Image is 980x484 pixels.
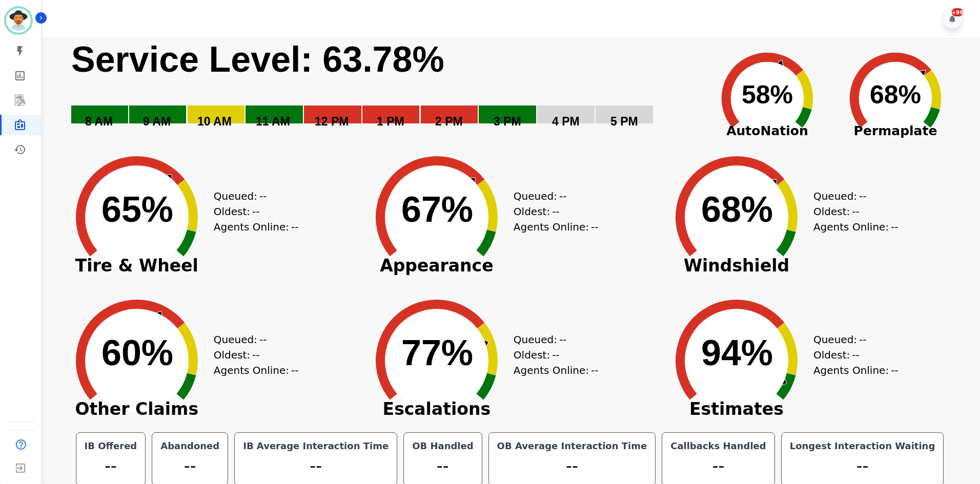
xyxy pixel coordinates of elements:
[101,190,173,229] text: 65%
[197,115,232,128] text: 10 AM
[552,115,580,128] text: 4 PM
[214,204,291,219] div: Oldest:
[813,204,890,219] div: Oldest:
[101,333,173,373] text: 60%
[83,453,139,479] div: --
[315,115,349,128] text: 12 PM
[514,219,601,235] div: Agents Online:
[6,8,31,33] img: Bordered avatar
[495,453,649,479] div: --
[610,115,638,128] text: 5 PM
[788,453,937,479] div: --
[85,115,113,128] text: 8 AM
[742,80,793,109] text: 58%
[252,347,259,363] span: --
[214,332,291,347] div: Queued:
[256,115,290,128] text: 11 AM
[291,363,298,378] span: --
[813,363,901,378] div: Agents Online:
[703,121,831,141] span: AutoNation
[660,261,813,271] span: Windshield
[494,115,521,128] text: 3 PM
[214,363,301,378] div: Agents Online:
[552,347,559,363] span: --
[952,8,963,16] div: +99
[514,332,590,347] div: Queued:
[291,219,298,235] span: --
[252,204,259,219] span: --
[859,332,866,347] span: --
[401,333,473,373] text: 77%
[83,439,139,453] div: IB Offered
[60,261,214,271] span: Tire & Wheel
[559,332,566,347] span: --
[410,453,475,479] div: --
[559,188,566,204] span: --
[668,453,768,479] div: --
[360,404,514,414] span: Escalations
[701,333,773,373] text: 94%
[514,204,590,219] div: Oldest:
[591,219,598,235] span: --
[214,347,291,363] div: Oldest:
[377,115,404,128] text: 1 PM
[259,332,267,347] span: --
[831,121,959,141] span: Permaplate
[891,363,898,378] span: --
[552,204,559,219] span: --
[891,219,898,235] span: --
[660,404,813,414] span: Estimates
[813,219,901,235] div: Agents Online:
[158,439,221,453] div: Abandoned
[71,39,444,79] text: Service Level: 63.78%
[60,404,214,414] span: Other Claims
[514,188,590,204] div: Queued:
[401,190,473,229] text: 67%
[668,439,768,453] div: Callbacks Handled
[214,188,291,204] div: Queued:
[813,188,890,204] div: Queued:
[259,188,267,204] span: --
[360,261,514,271] span: Appearance
[241,439,391,453] div: IB Average Interaction Time
[591,363,598,378] span: --
[241,453,391,479] div: --
[852,204,859,219] span: --
[410,439,475,453] div: OB Handled
[852,347,859,363] span: --
[788,439,937,453] div: Longest Interaction Waiting
[701,190,773,229] text: 68%
[495,439,649,453] div: OB Average Interaction Time
[158,453,221,479] div: --
[514,347,590,363] div: Oldest:
[813,332,890,347] div: Queued:
[143,115,171,128] text: 9 AM
[514,363,601,378] div: Agents Online:
[813,347,890,363] div: Oldest:
[70,38,701,143] svg: Service Level: 0%
[859,188,866,204] span: --
[870,80,921,109] text: 68%
[435,115,463,128] text: 2 PM
[214,219,301,235] div: Agents Online:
